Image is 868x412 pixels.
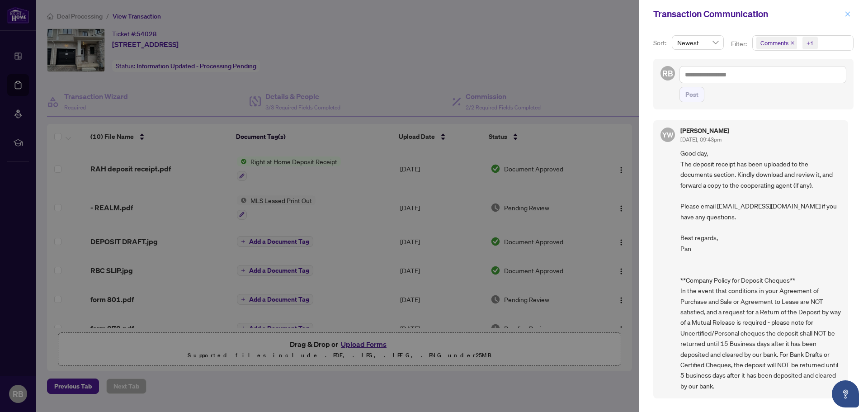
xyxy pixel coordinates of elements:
div: +1 [807,38,814,47]
p: Filter: [731,39,748,49]
span: close [844,11,851,17]
span: Comments [756,37,797,49]
span: RB [662,67,673,80]
span: Comments [760,38,788,47]
span: close [790,41,795,45]
button: Open asap [832,380,859,407]
span: YW [662,129,674,140]
p: Sort: [653,38,668,48]
span: Good day, The deposit receipt has been uploaded to the documents section. Kindly download and rev... [680,148,841,391]
button: Post [679,87,704,102]
div: Transaction Communication [653,7,842,21]
h5: [PERSON_NAME] [680,128,729,134]
span: Newest [677,36,718,49]
span: [DATE], 09:43pm [680,136,722,143]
